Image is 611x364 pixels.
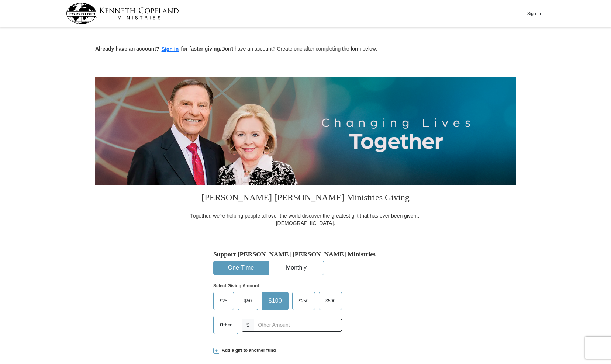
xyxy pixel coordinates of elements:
h5: Support [PERSON_NAME] [PERSON_NAME] Ministries [213,250,398,258]
h3: [PERSON_NAME] [PERSON_NAME] Ministries Giving [186,185,425,212]
strong: Already have an account? for faster giving. [95,46,221,52]
p: Don't have an account? Create one after completing the form below. [95,45,516,53]
button: One-Time [214,261,268,275]
span: $100 [265,295,286,306]
strong: Select Giving Amount [213,283,259,288]
div: Together, we're helping people all over the world discover the greatest gift that has ever been g... [186,212,425,227]
span: $25 [216,295,231,306]
button: Monthly [269,261,324,275]
input: Other Amount [254,319,342,332]
img: kcm-header-logo.svg [66,3,179,24]
button: Sign in [159,45,181,53]
span: $50 [241,295,255,306]
span: Add a gift to another fund [219,347,276,354]
span: $500 [322,295,339,306]
span: $ [242,319,254,332]
span: $250 [295,295,313,306]
button: Sign In [523,8,545,19]
span: Other [216,319,235,330]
